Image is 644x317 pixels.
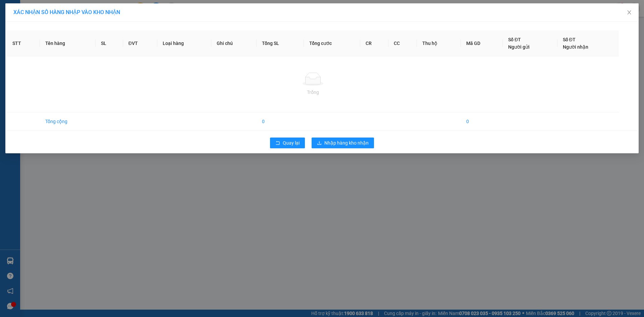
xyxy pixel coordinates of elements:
button: rollbackQuay lại [270,138,305,148]
th: SL [96,31,123,56]
th: Tổng SL [257,31,304,56]
span: Quay lại [283,139,300,147]
th: Tổng cước [304,31,360,56]
th: Thu hộ [417,31,461,56]
span: Người gửi [508,44,530,50]
span: rollback [275,141,280,146]
th: Ghi chú [211,31,257,56]
button: Close [620,3,639,22]
th: Loại hàng [157,31,211,56]
td: 0 [257,112,304,131]
td: 0 [461,112,503,131]
span: Nhập hàng kho nhận [324,139,369,147]
th: Mã GD [461,31,503,56]
span: Số ĐT [508,37,521,42]
div: Trống [12,89,613,96]
th: CR [360,31,389,56]
span: download [317,141,322,146]
th: CC [388,31,417,56]
th: Tên hàng [40,31,96,56]
td: Tổng cộng [40,112,96,131]
span: close [627,10,632,15]
span: Số ĐT [563,37,576,42]
th: ĐVT [123,31,157,56]
th: STT [7,31,40,56]
span: Người nhận [563,44,588,50]
span: XÁC NHẬN SỐ HÀNG NHẬP VÀO KHO NHẬN [13,9,120,15]
button: downloadNhập hàng kho nhận [312,138,374,148]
